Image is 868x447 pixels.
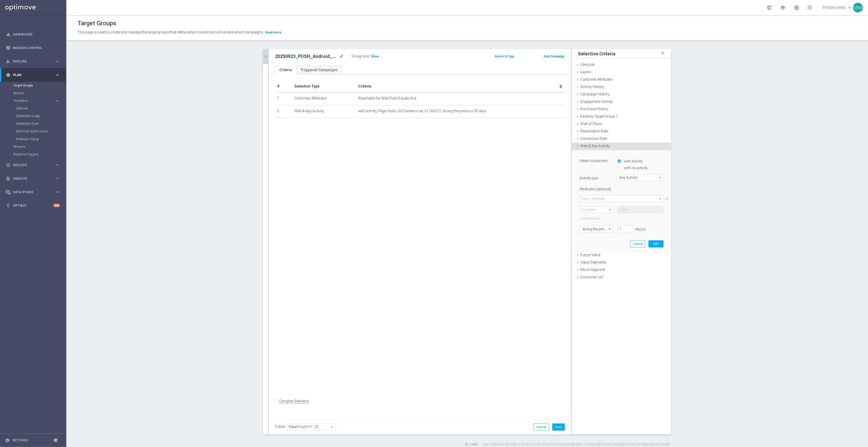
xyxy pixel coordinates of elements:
i: mode_edit [339,53,344,59]
button: gps_fixed Plan keyboard_arrow_right [6,73,60,77]
div: Execute [6,163,55,167]
td: 2 [275,105,292,118]
label: Last modified on [DATE] at 3:36 PM UTC-04:00 by [PERSON_NAME][EMAIL_ADDRESS][PERSON_NAME][PERSON_... [483,442,670,447]
div: Plan [6,73,55,77]
a: Triggered Campaigns [296,66,342,74]
ng-select: during the previous [579,226,614,233]
a: [PERSON_NAME]keyboard_arrow_down [822,4,853,11]
button: Save [552,424,565,431]
div: Data Studio [6,190,55,194]
span: Future Value [580,253,600,257]
i: keyboard_arrow_right [55,98,60,103]
button: Add [649,240,664,247]
a: Criteria [275,66,296,74]
span: Campaign History [580,92,610,96]
button: Run Campaign [543,54,565,59]
span: Show [371,55,379,58]
button: lightbulb Optibot +10 [6,204,60,208]
div: MM [853,3,863,13]
button: Cancel [534,424,549,431]
label: Complex Selection [279,399,309,404]
td: Web & App Activity [292,105,356,118]
a: Mission Control [13,41,60,55]
i: play_circle_outline [6,163,10,167]
span: Explore [13,60,55,63]
span: Risk of Churn [580,122,602,126]
i: gps_fixed [6,73,10,77]
i: person_search [6,59,10,64]
a: Web Push Notifications [16,129,53,133]
div: Optibot [6,199,60,212]
span: Criteria [358,84,371,88]
div: Dashboard [6,28,60,41]
button: equalizer Dashboard [6,32,60,36]
span: Reachable for Web Push Equals true [358,96,416,101]
a: Optibot [13,199,53,212]
button: chevron_right [263,49,268,64]
button: Data Studio keyboard_arrow_right [6,190,60,194]
label: Select customers [576,157,614,163]
i: track_changes [6,176,10,181]
span: with activity, Page Visits, Url Contains cat_CL166212, during the previous 30 days [358,109,487,113]
span: Micro Segment [580,268,605,272]
div: Actions [13,89,66,97]
label: Group size [352,54,369,58]
span: Lifecycle [580,63,594,67]
label: with activity [623,159,643,164]
label: with no activity [623,166,648,170]
span: Templates [14,99,50,102]
span: school [780,5,786,10]
button: Mission Control [6,46,60,50]
label: ID: 11841 [465,442,478,447]
th: # [275,81,292,92]
div: OptiMobile Push [16,120,66,128]
span: Existing Target Group [580,114,619,118]
div: Target Groups [13,82,66,89]
div: play_circle_outline Execute keyboard_arrow_right [6,163,60,167]
span: Activity History [580,85,604,89]
a: Streams [13,145,53,149]
div: +10 [53,204,60,207]
label: Attributes (optional) [576,185,614,191]
span: Reactivation Rate [580,129,608,133]
th: Selection Type [292,81,356,92]
td: Customer Attributes [292,92,356,105]
i: delete_forever [559,84,563,89]
span: Web & App Activity [580,144,610,148]
span: Conversion Rate [580,136,607,141]
a: Target Groups [13,83,53,88]
label: : [369,54,370,58]
i: settings [5,438,10,443]
div: day(s). [635,227,646,231]
div: Optimail [16,105,66,112]
div: Analyze [6,176,55,181]
div: Streams [13,143,66,151]
a: Optimail [16,106,53,110]
button: track_changes Analyze keyboard_arrow_right [6,177,60,181]
a: OptiMobile In-App [16,114,53,118]
i: close [660,50,665,57]
div: Web Push Notifications [16,128,66,135]
i: keyboard_arrow_right [55,59,60,64]
div: Explore [6,59,55,64]
button: person_search Explore keyboard_arrow_right [6,59,60,64]
div: Mission Control [6,41,60,55]
button: Templates keyboard_arrow_right [13,99,60,103]
span: Execute [13,164,55,167]
div: Templates [14,99,55,102]
h3: Selection Criteria [578,51,615,57]
a: Realtime Triggers [13,152,53,156]
i: lightbulb [6,203,10,208]
button: Read more [265,30,282,35]
i: keyboard_arrow_right [55,72,60,77]
button: Notes & Tags [494,54,515,59]
i: keyboard_arrow_right [55,190,60,194]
